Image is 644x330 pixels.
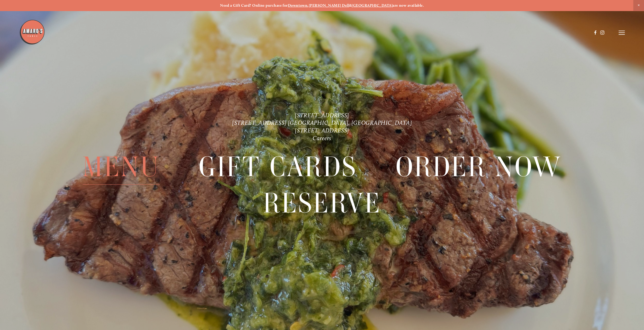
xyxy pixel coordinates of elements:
strong: & [349,3,352,8]
span: Menu [83,149,160,185]
a: Menu [83,149,160,184]
strong: are now available. [393,3,424,8]
span: Reserve [263,185,381,221]
img: Amaro's Table [19,19,45,45]
strong: Need a Gift Card? Online purchase for [220,3,288,8]
a: [GEOGRAPHIC_DATA] [352,3,393,8]
a: Gift Cards [199,149,357,184]
strong: , [307,3,309,8]
span: Order Now [396,149,562,185]
a: [STREET_ADDRESS] [295,111,349,119]
a: [STREET_ADDRESS] [GEOGRAPHIC_DATA], [GEOGRAPHIC_DATA] [232,119,412,126]
a: Downtown [288,3,308,8]
a: Order Now [396,149,562,184]
a: [PERSON_NAME] Dell [309,3,349,8]
a: Reserve [263,185,381,220]
a: Careers [313,135,331,142]
a: [STREET_ADDRESS] [295,127,349,134]
span: Gift Cards [199,149,357,185]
